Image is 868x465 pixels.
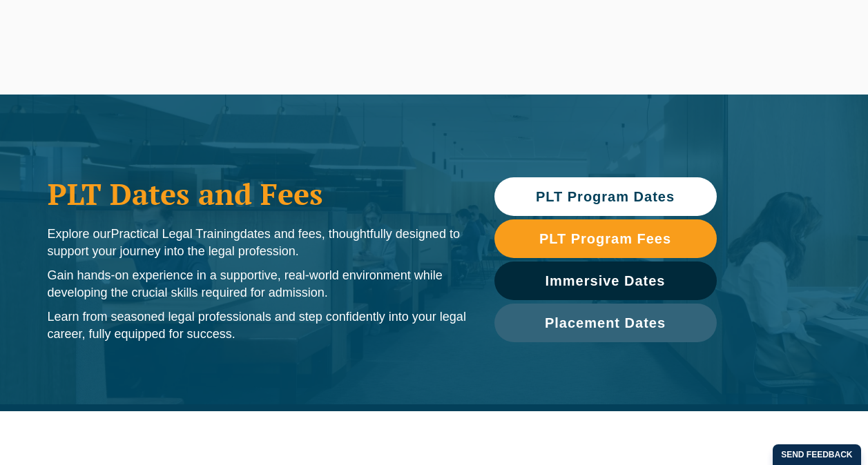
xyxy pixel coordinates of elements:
p: Learn from seasoned legal professionals and step confidently into your legal career, fully equipp... [48,308,467,343]
span: PLT Program Fees [539,232,671,246]
a: PLT Program Fees [494,219,717,258]
span: Practical Legal Training [111,227,240,241]
span: Immersive Dates [546,274,666,288]
span: Placement Dates [545,316,666,330]
a: Immersive Dates [494,261,717,300]
p: Explore our dates and fees, thoughtfully designed to support your journey into the legal profession. [48,226,467,260]
p: Gain hands-on experience in a supportive, real-world environment while developing the crucial ski... [48,267,467,301]
h1: PLT Dates and Fees [48,177,467,211]
a: PLT Program Dates [494,177,717,216]
span: PLT Program Dates [536,190,675,204]
a: Placement Dates [494,304,717,342]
